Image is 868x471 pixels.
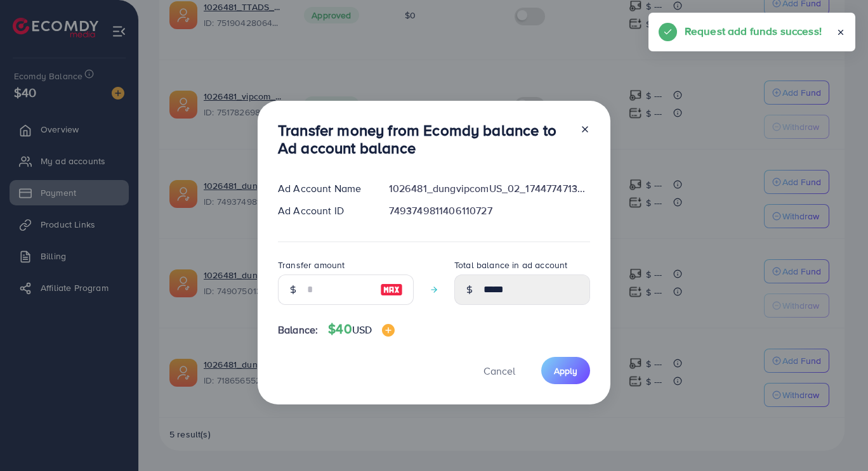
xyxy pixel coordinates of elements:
iframe: Chat [814,414,858,461]
button: Cancel [468,357,531,384]
div: Ad Account Name [268,181,379,196]
div: Ad Account ID [268,203,379,218]
div: 7493749811406110727 [379,203,600,218]
h4: $40 [328,321,395,337]
label: Total balance in ad account [454,259,567,271]
span: Apply [554,365,577,377]
span: Cancel [483,364,515,378]
div: 1026481_dungvipcomUS_02_1744774713900 [379,181,600,196]
span: USD [352,323,372,337]
span: Balance: [278,323,318,337]
img: image [382,324,395,337]
label: Transfer amount [278,259,345,271]
button: Apply [541,357,590,384]
h3: Transfer money from Ecomdy balance to Ad account balance [278,121,570,158]
h5: Request add funds success! [685,23,822,39]
img: image [380,282,403,297]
